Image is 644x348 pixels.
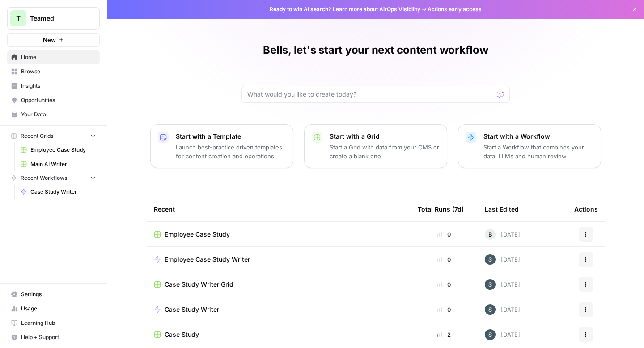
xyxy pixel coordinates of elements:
div: 2 [418,330,470,339]
span: Usage [21,305,96,313]
p: Start a Workflow that combines your data, LLMs and human review [483,143,593,161]
h1: Bells, let's start your next content workflow [263,43,488,57]
span: Employee Case Study [30,146,96,154]
img: wr22xuj0hcyca7ve3yhbbn45oepg [485,254,496,265]
span: Settings [21,290,96,298]
div: 0 [418,280,470,289]
span: Recent Workflows [21,174,67,182]
span: Teamed [30,14,84,23]
div: [DATE] [485,254,520,265]
button: Recent Workflows [7,171,100,185]
div: [DATE] [485,304,520,315]
div: Last Edited [485,197,519,221]
img: wr22xuj0hcyca7ve3yhbbn45oepg [485,329,496,340]
span: Case Study Writer [30,188,96,196]
a: Main AI Writer [17,157,100,171]
a: Learning Hub [7,316,100,330]
a: Case Study [154,330,403,339]
img: wr22xuj0hcyca7ve3yhbbn45oepg [485,304,496,315]
span: Insights [21,82,96,90]
span: New [43,35,56,44]
span: Main AI Writer [30,160,96,168]
button: New [7,33,100,47]
span: Actions early access [428,5,482,13]
div: 0 [418,305,470,314]
span: Home [21,53,96,61]
span: T [16,13,21,24]
a: Insights [7,79,100,93]
a: Browse [7,64,100,79]
div: Total Runs (7d) [418,197,464,221]
a: Case Study Writer [17,185,100,199]
button: Help + Support [7,330,100,344]
input: What would you like to create today? [247,90,493,99]
p: Launch best-practice driven templates for content creation and operations [176,143,286,161]
a: Case Study Writer [154,305,403,314]
p: Start with a Grid [330,132,440,141]
span: Help + Support [21,333,96,341]
div: [DATE] [485,279,520,290]
a: Usage [7,301,100,316]
span: Recent Grids [21,132,53,140]
div: [DATE] [485,329,520,340]
span: Learning Hub [21,319,96,327]
a: Home [7,50,100,64]
div: 0 [418,230,470,239]
span: Case Study Writer Grid [165,280,233,289]
div: 0 [418,255,470,264]
img: wr22xuj0hcyca7ve3yhbbn45oepg [485,279,496,290]
div: Actions [574,197,598,221]
span: Ready to win AI search? about AirOps Visibility [270,5,420,13]
button: Start with a GridStart a Grid with data from your CMS or create a blank one [304,124,447,168]
div: [DATE] [485,229,520,240]
button: Start with a TemplateLaunch best-practice driven templates for content creation and operations [150,124,293,168]
p: Start with a Workflow [483,132,593,141]
a: Your Data [7,107,100,122]
span: Employee Case Study [165,230,230,239]
a: Opportunities [7,93,100,107]
p: Start with a Template [176,132,286,141]
span: Case Study [165,330,199,339]
button: Start with a WorkflowStart a Workflow that combines your data, LLMs and human review [458,124,601,168]
span: Opportunities [21,96,96,104]
span: Your Data [21,110,96,119]
a: Employee Case Study [17,143,100,157]
a: Settings [7,287,100,301]
a: Learn more [333,6,362,13]
p: Start a Grid with data from your CMS or create a blank one [330,143,440,161]
span: B [488,230,492,239]
a: Case Study Writer Grid [154,280,403,289]
a: Employee Case Study [154,230,403,239]
span: Employee Case Study Writer [165,255,250,264]
span: Case Study Writer [165,305,219,314]
div: Recent [154,197,403,221]
a: Employee Case Study Writer [154,255,403,264]
button: Workspace: Teamed [7,7,100,30]
span: Browse [21,68,96,76]
button: Recent Grids [7,129,100,143]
